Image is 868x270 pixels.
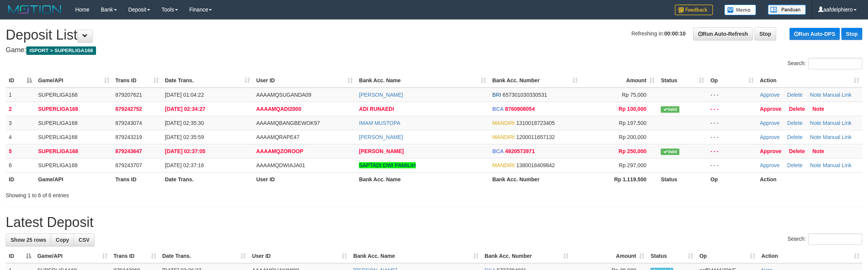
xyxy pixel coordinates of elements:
span: MANDIRI [492,134,515,140]
span: Copy 1310018723405 to clipboard [516,120,555,126]
span: 879243219 [115,134,142,140]
th: Game/API: activate to sort column ascending [35,73,112,88]
th: User ID: activate to sort column ascending [249,249,350,263]
span: 879243074 [115,120,142,126]
td: - - - [707,116,757,130]
th: Bank Acc. Number: activate to sort column ascending [482,249,572,263]
label: Search: [788,233,862,245]
a: Copy [51,233,74,246]
th: Action: activate to sort column ascending [757,73,862,88]
span: Copy 8760908054 to clipboard [505,106,535,112]
img: Button%20Memo.svg [724,5,756,15]
a: Manual Link [823,120,852,126]
a: Stop [841,28,862,40]
a: Manual Link [823,92,852,98]
a: Approve [760,148,782,154]
a: Approve [760,92,780,98]
a: Delete [787,134,802,140]
span: Copy 1380018409842 to clipboard [516,162,555,168]
td: - - - [707,158,757,172]
a: Approve [760,162,780,168]
th: Op [707,172,757,186]
th: Status [658,172,707,186]
th: Bank Acc. Name [356,172,489,186]
th: ID: activate to sort column descending [6,73,35,88]
a: Note [810,120,822,126]
span: AAAAMQZOROOP [256,148,303,154]
a: SAPTADI DWI PAMILIH [359,162,416,168]
th: Status: activate to sort column ascending [658,73,707,88]
th: Bank Acc. Name: activate to sort column ascending [356,73,489,88]
span: Rp 75,000 [622,92,647,98]
a: Approve [760,106,782,112]
strong: 00:00:10 [664,30,685,37]
a: Delete [789,106,805,112]
th: Date Trans.: activate to sort column ascending [162,73,253,88]
a: Note [812,106,824,112]
h1: Deposit List [6,27,862,43]
span: Refreshing in: [631,30,685,37]
a: Note [812,148,824,154]
a: CSV [74,233,94,246]
a: Delete [787,162,802,168]
th: Amount: activate to sort column ascending [572,249,648,263]
span: 879207621 [115,92,142,98]
span: 879243707 [115,162,142,168]
th: Action: activate to sort column ascending [758,249,862,263]
a: [PERSON_NAME] [359,92,403,98]
span: MANDIRI [492,162,515,168]
th: Bank Acc. Name: activate to sort column ascending [350,249,482,263]
span: Copy 1200011657132 to clipboard [516,134,555,140]
a: Run Auto-DPS [790,28,840,40]
td: SUPERLIGA168 [35,144,112,158]
td: SUPERLIGA168 [35,102,112,116]
td: 5 [6,144,35,158]
span: AAAAMQADI2000 [256,106,301,112]
a: Stop [754,27,776,40]
span: [DATE] 02:35:30 [165,120,204,126]
a: Approve [760,134,780,140]
a: ADI RUNAEDI [359,106,394,112]
span: [DATE] 02:37:05 [165,148,205,154]
a: Delete [789,148,805,154]
a: Note [810,162,822,168]
a: Manual Link [823,134,852,140]
span: Valid transaction [661,106,679,113]
td: 3 [6,116,35,130]
td: 2 [6,102,35,116]
a: Manual Link [823,162,852,168]
span: MANDIRI [492,120,515,126]
td: - - - [707,144,757,158]
td: 6 [6,158,35,172]
th: Game/API [35,172,112,186]
span: 879242752 [115,106,142,112]
a: Run Auto-Refresh [693,27,753,40]
th: Trans ID: activate to sort column ascending [112,73,162,88]
a: Delete [787,92,802,98]
span: Rp 197,500 [619,120,646,126]
th: Action [757,172,862,186]
th: Trans ID: activate to sort column ascending [111,249,159,263]
a: IMAM MUSTOPA [359,120,400,126]
span: AAAAMQDWIAJA01 [256,162,305,168]
td: 1 [6,88,35,102]
td: - - - [707,102,757,116]
th: Date Trans.: activate to sort column ascending [159,249,249,263]
th: Status: activate to sort column ascending [647,249,696,263]
td: SUPERLIGA168 [35,88,112,102]
th: Date Trans. [162,172,253,186]
span: [DATE] 02:34:27 [165,106,205,112]
img: panduan.png [768,5,806,15]
span: [DATE] 02:35:59 [165,134,204,140]
td: - - - [707,88,757,102]
h4: Game: [6,46,862,54]
span: AAAAMQSUGANDA09 [256,92,311,98]
div: Showing 1 to 6 of 6 entries [6,189,356,199]
th: ID [6,172,35,186]
span: Rp 200,000 [619,134,646,140]
img: Feedback.jpg [675,5,713,15]
td: SUPERLIGA168 [35,116,112,130]
a: [PERSON_NAME] [359,148,404,154]
th: Amount: activate to sort column ascending [581,73,658,88]
span: Valid transaction [661,149,679,155]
